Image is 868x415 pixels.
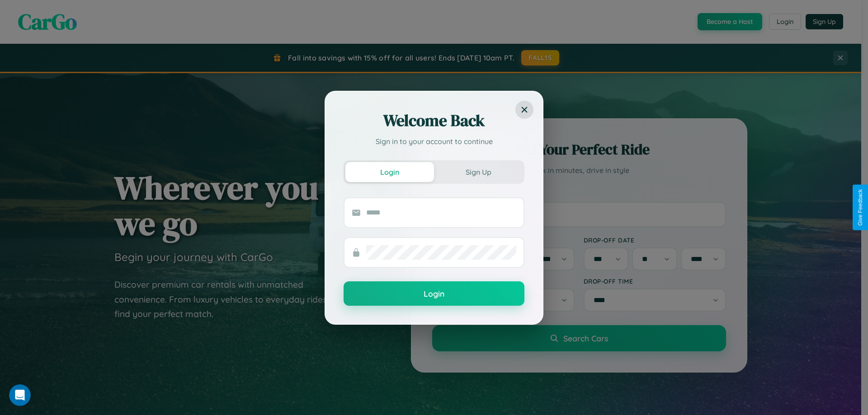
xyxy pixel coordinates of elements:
[857,189,863,226] div: Give Feedback
[345,162,434,182] button: Login
[434,162,523,182] button: Sign Up
[344,110,524,131] h2: Welcome Back
[344,136,524,147] p: Sign in to your account to continue
[344,281,524,306] button: Login
[9,384,31,406] iframe: Intercom live chat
